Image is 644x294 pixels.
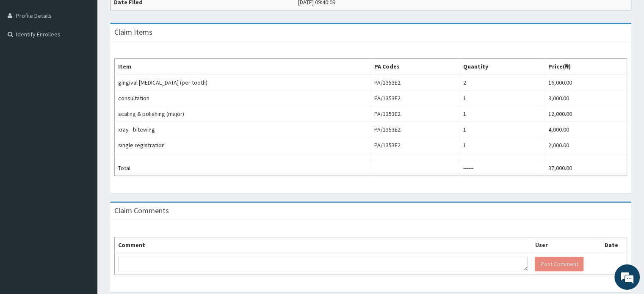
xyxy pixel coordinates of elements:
td: 1 [459,91,545,106]
td: 16,000.00 [545,74,627,91]
td: ------ [459,160,545,176]
td: PA/1353E2 [371,106,460,122]
th: User [531,237,601,253]
div: Minimize live chat window [139,4,159,25]
textarea: Type your message and hit 'Enter' [4,201,161,230]
td: 12,000.00 [545,106,627,122]
th: Price(₦) [545,59,627,75]
td: consultation [115,91,371,106]
td: 4,000.00 [545,122,627,137]
th: Item [115,59,371,75]
td: 2,000.00 [545,137,627,153]
h3: Claim Items [114,28,152,36]
td: scaling & polishing (major) [115,106,371,122]
td: xray - bitewing [115,122,371,137]
td: single registration [115,137,371,153]
button: Post Comment [535,257,583,271]
td: 1 [459,106,545,122]
td: PA/1353E2 [371,74,460,91]
h3: Claim Comments [114,207,169,214]
td: 1 [459,137,545,153]
td: PA/1353E2 [371,122,460,137]
th: PA Codes [371,59,460,75]
td: Total [115,160,371,176]
img: d_794563401_company_1708531726252_794563401 [16,42,34,63]
th: Comment [115,237,531,253]
span: We're online! [49,91,117,177]
td: PA/1353E2 [371,137,460,153]
td: gingival [MEDICAL_DATA] (per tooth) [115,74,371,91]
td: 1 [459,122,545,137]
td: 3,000.00 [545,91,627,106]
td: 37,000.00 [545,160,627,176]
th: Quantity [459,59,545,75]
div: Chat with us now [44,47,142,58]
td: PA/1353E2 [371,91,460,106]
th: Date [601,237,627,253]
td: 2 [459,74,545,91]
